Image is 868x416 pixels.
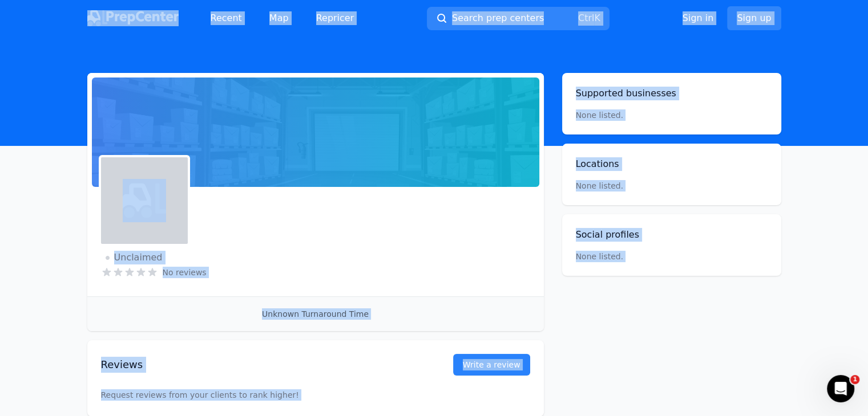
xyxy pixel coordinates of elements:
h2: Locations [576,157,768,171]
span: Search prep centers [452,11,544,25]
a: Map [260,7,298,30]
iframe: Intercom live chat [827,375,854,402]
span: Unclaimed [106,251,163,264]
p: None listed. [576,251,624,262]
a: Repricer [307,7,364,30]
img: icon-light.svg [123,179,166,222]
kbd: Ctrl [578,13,594,23]
p: None listed. [576,109,624,121]
p: None listed. [576,180,768,191]
a: Recent [201,7,251,30]
a: Sign in [683,11,714,25]
h2: Reviews [101,357,417,373]
span: Unknown Turnaround Time [262,309,369,319]
button: Search prep centersCtrlK [427,7,609,30]
span: No reviews [163,267,207,278]
span: 1 [850,375,859,384]
a: Write a review [453,354,530,376]
a: Sign up [727,6,781,30]
h2: Social profiles [576,228,768,242]
h2: Supported businesses [576,87,768,100]
img: PrepCenter [87,10,179,26]
kbd: K [594,13,600,23]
